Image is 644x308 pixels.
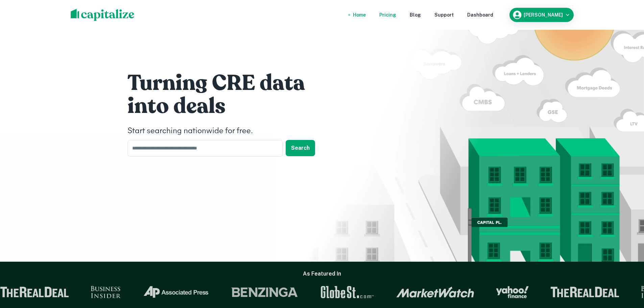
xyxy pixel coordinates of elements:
[71,9,135,21] img: capitalize-logo.png
[127,93,330,120] h1: into deals
[90,286,121,298] img: Business Insider
[286,140,315,156] button: Search
[127,125,330,137] h4: Start searching nationwide for free.
[396,286,474,298] img: Market Watch
[524,13,563,17] h6: [PERSON_NAME]
[379,11,396,19] a: Pricing
[509,8,574,22] button: [PERSON_NAME]
[230,286,298,298] img: Benzinga
[467,11,493,19] a: Dashboard
[127,70,330,97] h1: Turning CRE data
[142,286,209,298] img: Associated Press
[434,11,454,19] a: Support
[303,270,341,278] h6: As Featured In
[610,254,644,286] iframe: Chat Widget
[496,286,528,298] img: Yahoo Finance
[319,286,374,298] img: GlobeSt
[550,287,619,298] img: The Real Deal
[353,11,366,19] a: Home
[410,11,421,19] a: Blog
